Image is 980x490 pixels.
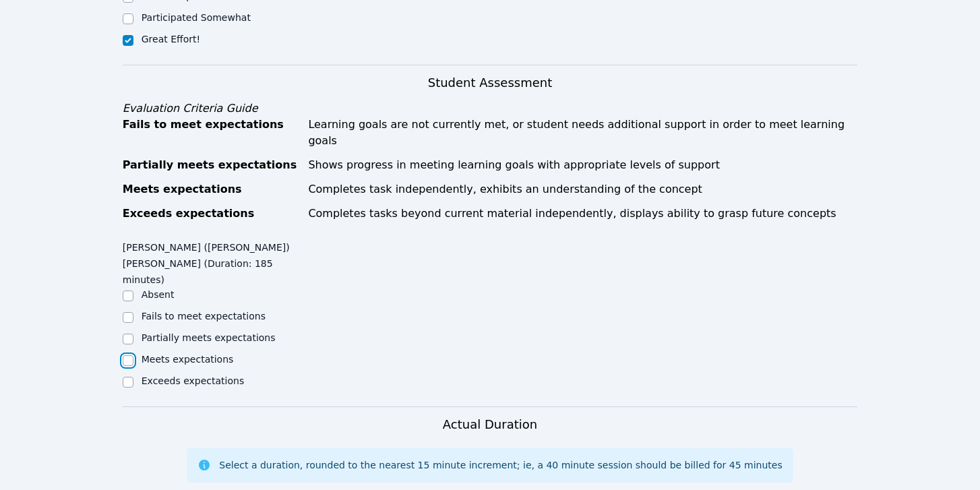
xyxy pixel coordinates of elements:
label: Fails to meet expectations [142,311,266,321]
div: Shows progress in meeting learning goals with appropriate levels of support [308,157,857,173]
div: Exceeds expectations [123,206,301,222]
div: Completes task independently, exhibits an understanding of the concept [308,181,857,197]
h3: Student Assessment [123,73,858,92]
div: Completes tasks beyond current material independently, displays ability to grasp future concepts [308,206,857,222]
label: Exceeds expectations [142,375,244,386]
h3: Actual Duration [443,415,537,434]
div: Learning goals are not currently met, or student needs additional support in order to meet learni... [308,117,857,149]
label: Absent [142,289,175,300]
div: Evaluation Criteria Guide [123,100,858,117]
label: Partially meets expectations [142,332,276,343]
legend: [PERSON_NAME] ([PERSON_NAME]) [PERSON_NAME] (Duration: 185 minutes) [123,235,307,288]
div: Partially meets expectations [123,157,301,173]
label: Participated Somewhat [142,12,251,23]
div: Fails to meet expectations [123,117,301,149]
label: Meets expectations [142,354,234,365]
label: Great Effort! [142,34,200,44]
div: Select a duration, rounded to the nearest 15 minute increment; ie, a 40 minute session should be ... [219,458,782,472]
div: Meets expectations [123,181,301,197]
